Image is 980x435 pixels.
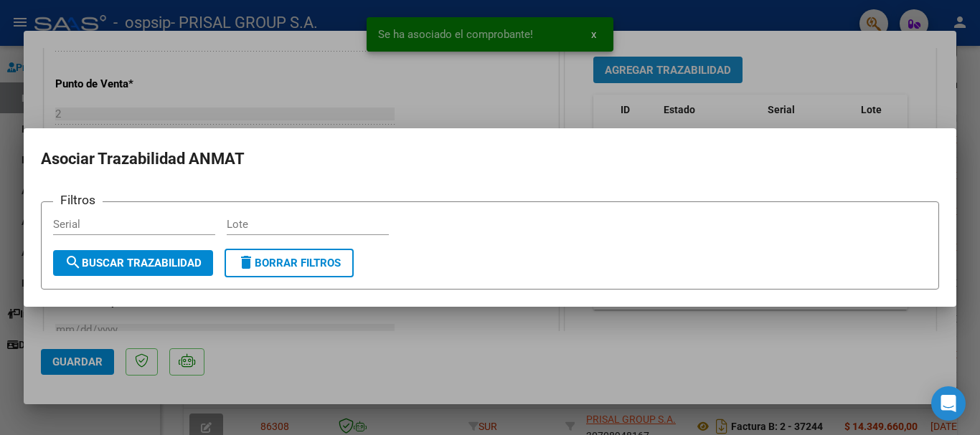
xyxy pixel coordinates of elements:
[53,250,213,276] button: Buscar Trazabilidad
[41,145,939,173] h2: Asociar Trazabilidad ANMAT
[65,254,82,271] mat-icon: search
[65,257,202,269] span: Buscar Trazabilidad
[931,386,966,421] div: Open Intercom Messenger
[53,191,103,209] h3: Filtros
[237,254,255,271] mat-icon: delete
[237,257,341,269] span: Borrar Filtros
[225,249,354,277] button: Borrar Filtros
